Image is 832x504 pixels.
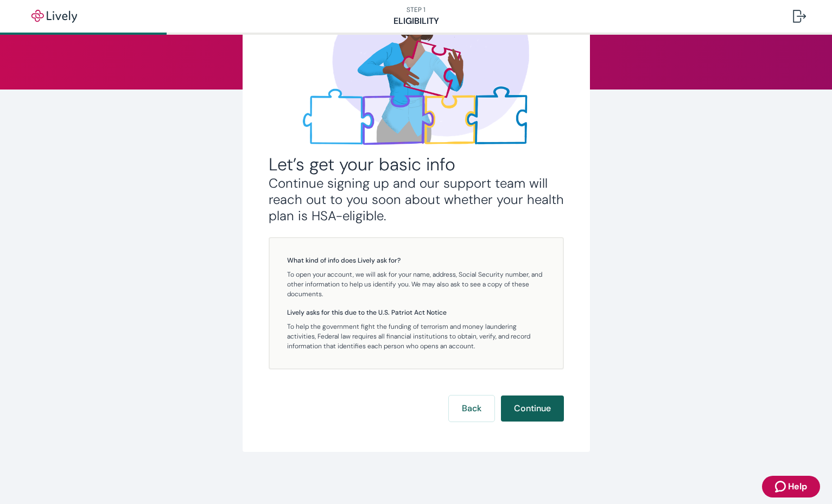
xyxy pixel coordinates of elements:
[24,10,85,23] img: Lively
[775,480,788,493] svg: Zendesk support icon
[501,395,564,422] button: Continue
[762,476,820,497] button: Zendesk support iconHelp
[269,154,564,175] h2: Let’s get your basic info
[269,175,564,224] h3: Continue signing up and our support team will reach out to you soon about whether your health pla...
[287,270,545,299] p: To open your account, we will ask for your name, address, Social Security number, and other infor...
[784,3,815,29] button: Log out
[788,480,807,493] span: Help
[287,256,545,265] h5: What kind of info does Lively ask for?
[287,308,545,317] h5: Lively asks for this due to the U.S. Patriot Act Notice
[449,395,494,422] button: Back
[287,322,545,351] p: To help the government fight the funding of terrorism and money laundering activities, Federal la...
